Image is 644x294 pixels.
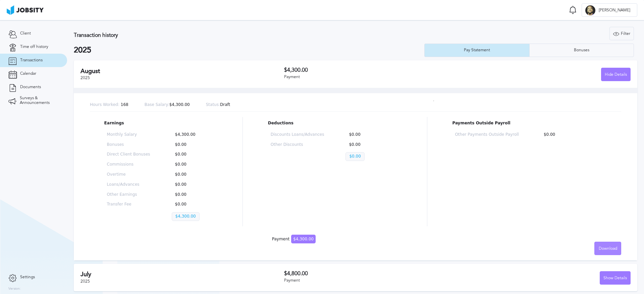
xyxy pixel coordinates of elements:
[20,58,43,63] span: Transactions
[107,152,150,157] p: Direct Client Bonuses
[291,235,316,243] span: $4,300.00
[172,202,215,207] p: $0.00
[20,96,59,105] span: Surveys & Announcements
[284,67,458,73] h3: $4,300.00
[172,182,215,187] p: $0.00
[172,162,215,167] p: $0.00
[107,202,150,207] p: Transfer Fee
[107,132,150,137] p: Monthly Salary
[20,45,48,49] span: Time off history
[90,102,119,107] span: Hours Worked:
[284,75,458,79] div: Payment
[461,48,493,53] div: Pay Statement
[172,132,215,137] p: $4,300.00
[172,212,200,221] p: $4,300.00
[107,172,150,177] p: Overtime
[145,103,190,107] p: $4,300.00
[345,132,399,137] p: $0.00
[172,152,215,157] p: $0.00
[601,68,630,81] div: Hide Details
[610,27,634,41] div: Filter
[8,287,21,291] label: Version:
[20,71,36,76] span: Calendar
[271,132,324,137] p: Discounts Loans/Advances
[107,182,150,187] p: Loans/Advances
[571,48,593,53] div: Bonuses
[104,121,218,126] p: Earnings
[80,68,284,75] h2: August
[594,242,621,255] button: Download
[268,121,402,126] p: Deductions
[452,121,607,126] p: Payments Outside Payroll
[540,132,604,137] p: $0.00
[107,162,150,167] p: Commissions
[271,142,324,147] p: Other Discounts
[80,279,90,284] span: 2025
[600,271,631,285] button: Show Details
[582,3,637,17] button: D[PERSON_NAME]
[20,31,31,36] span: Client
[74,32,380,38] h3: Transaction history
[599,246,617,251] span: Download
[107,142,150,147] p: Bonuses
[529,44,634,57] button: Bonuses
[601,68,631,81] button: Hide Details
[145,102,169,107] span: Base Salary:
[80,75,90,80] span: 2025
[172,192,215,197] p: $0.00
[424,44,529,57] button: Pay Statement
[455,132,519,137] p: Other Payments Outside Payroll
[284,271,458,277] h3: $4,800.00
[609,27,634,40] button: Filter
[107,192,150,197] p: Other Earnings
[284,278,458,283] div: Payment
[74,46,424,55] h2: 2025
[206,102,220,107] span: Status:
[90,103,128,107] p: 168
[206,103,230,107] p: Draft
[345,142,399,147] p: $0.00
[272,237,316,242] div: Payment
[172,172,215,177] p: $0.00
[20,85,41,90] span: Documents
[20,275,35,280] span: Settings
[80,271,284,278] h2: July
[585,5,595,15] div: D
[172,142,215,147] p: $0.00
[595,8,634,13] span: [PERSON_NAME]
[7,5,44,15] img: ab4bad089aa723f57921c736e9817d99.png
[345,152,364,161] p: $0.00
